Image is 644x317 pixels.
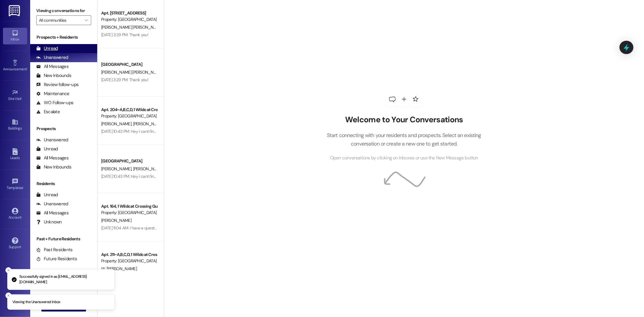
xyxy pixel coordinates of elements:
div: Maintenance [36,91,69,97]
div: Unanswered [36,137,68,143]
a: Buildings [3,117,27,133]
span: [PERSON_NAME] [133,121,165,126]
div: [DATE] 11:04 AM: I have a question on when rent is due. On [PERSON_NAME] portal it says nothing s... [101,225,330,231]
div: Property: [GEOGRAPHIC_DATA] [101,113,157,119]
span: • [22,96,23,100]
img: ResiDesk Logo [9,5,21,16]
div: Unanswered [36,54,68,61]
span: [PERSON_NAME] [PERSON_NAME] [101,69,162,75]
span: [PERSON_NAME] [101,121,133,126]
div: All Messages [36,155,69,161]
div: Apt. 204~A,B,C,D, 1 Wildcat Crossing [101,107,157,113]
span: • [23,185,24,189]
a: Support [3,235,27,252]
div: Property: [GEOGRAPHIC_DATA] [101,258,157,264]
a: Templates • [3,176,27,193]
a: Account [3,206,27,222]
h2: Welcome to Your Conversations [318,115,490,125]
p: Viewing the Unanswered inbox [12,299,60,305]
div: [DATE] 3:29 PM: Thank you! [101,77,148,82]
span: W. [PERSON_NAME] [101,266,137,271]
div: New Inbounds [36,164,71,170]
div: WO Follow-ups [36,100,73,106]
div: [DATE] 6:31 PM: Was wondering if I can move my stuff out [DATE] [101,274,213,279]
div: [DATE] 10:43 PM: Hey i cant find how to pay it on the app [101,129,200,134]
div: Residents [30,181,97,187]
div: Unanswered [36,201,68,207]
a: Site Visit • [3,87,27,104]
div: Apt. 211~A,B,C,D, 1 Wildcat Crossing [101,251,157,258]
span: Open conversations by clicking on inboxes or use the New Message button [330,154,478,162]
div: Unread [36,192,58,198]
div: Apt. [STREET_ADDRESS] [101,10,157,16]
div: Prospects + Residents [30,34,97,40]
div: Future Residents [36,256,77,262]
label: Viewing conversations for [36,6,91,15]
input: All communities [39,15,82,25]
div: Past Residents [36,247,73,253]
p: Successfully signed in as [EMAIL_ADDRESS][DOMAIN_NAME] [19,274,110,285]
div: Property: [GEOGRAPHIC_DATA] [101,210,157,216]
button: Close toast [5,293,11,299]
a: Inbox [3,28,27,44]
div: New Inbounds [36,72,71,79]
span: [PERSON_NAME] [101,166,133,171]
div: All Messages [36,210,69,216]
span: [PERSON_NAME] [PERSON_NAME] [101,24,162,30]
div: [GEOGRAPHIC_DATA] [101,61,157,68]
div: Unread [36,45,58,52]
div: Apt. 164, 1 Wildcat Crossing Guarantors [101,203,157,210]
div: Escalate [36,109,60,115]
span: • [27,66,28,70]
p: Start connecting with your residents and prospects. Select an existing conversation or create a n... [318,131,490,148]
div: All Messages [36,63,69,70]
div: Property: [GEOGRAPHIC_DATA] [101,16,157,23]
div: [DATE] 3:29 PM: Thank you! [101,32,148,37]
span: [PERSON_NAME] [133,166,165,171]
i:  [85,18,88,23]
div: Unknown [36,219,62,225]
div: Review follow-ups [36,82,78,88]
div: Prospects [30,126,97,132]
div: Unread [36,146,58,152]
a: Leads [3,146,27,163]
div: Past + Future Residents [30,236,97,242]
span: [PERSON_NAME] [101,218,131,223]
div: [GEOGRAPHIC_DATA] [101,158,157,164]
button: Close toast [5,267,11,273]
div: [DATE] 10:43 PM: Hey i cant find how to pay it on the app [101,174,200,179]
